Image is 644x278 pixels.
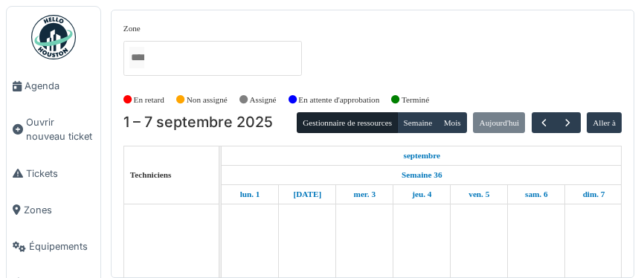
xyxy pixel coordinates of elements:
button: Semaine [397,112,438,133]
button: Mois [437,112,467,133]
span: Techniciens [130,170,172,179]
a: Zones [7,192,100,228]
input: Tous [129,47,144,68]
a: 1 septembre 2025 [236,185,264,204]
a: 7 septembre 2025 [579,185,609,204]
span: Zones [24,203,94,217]
a: Ouvrir nouveau ticket [7,104,100,155]
a: 2 septembre 2025 [289,185,325,204]
a: 4 septembre 2025 [408,185,435,204]
img: Badge_color-CXgf-gQk.svg [31,15,76,59]
span: Équipements [29,239,94,253]
a: Équipements [7,228,100,265]
button: Gestionnaire de ressources [297,112,398,133]
label: En attente d'approbation [298,94,379,106]
a: Agenda [7,68,100,104]
a: Tickets [7,155,100,192]
a: 3 septembre 2025 [350,185,379,204]
span: Tickets [26,167,94,181]
label: Assigné [250,94,277,106]
a: 5 septembre 2025 [465,185,493,204]
label: Terminé [402,94,429,106]
button: Aller à [587,112,622,133]
h2: 1 – 7 septembre 2025 [123,114,273,132]
label: Zone [123,22,141,35]
span: Ouvrir nouveau ticket [26,115,94,143]
a: 6 septembre 2025 [521,185,551,204]
button: Précédent [532,112,556,134]
label: Non assigné [187,94,228,106]
button: Aujourd'hui [473,112,525,133]
button: Suivant [556,112,580,134]
label: En retard [134,94,164,106]
span: Agenda [25,79,94,93]
a: 1 septembre 2025 [400,146,445,165]
a: Semaine 36 [398,166,445,184]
